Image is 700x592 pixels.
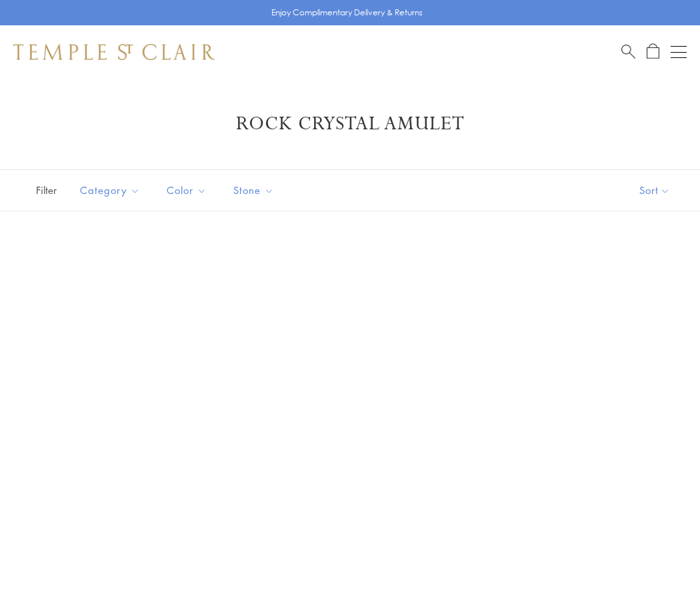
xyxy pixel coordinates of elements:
[157,175,217,205] button: Color
[647,43,659,60] a: Open Shopping Bag
[671,44,687,60] button: Open navigation
[33,112,667,136] h1: Rock Crystal Amulet
[609,170,700,211] button: Show sort by
[227,182,284,199] span: Stone
[621,43,635,60] a: Search
[73,182,150,199] span: Category
[13,44,215,60] img: Temple St. Clair
[223,175,284,205] button: Stone
[271,6,423,19] p: Enjoy Complimentary Delivery & Returns
[160,182,217,199] span: Color
[70,175,150,205] button: Category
